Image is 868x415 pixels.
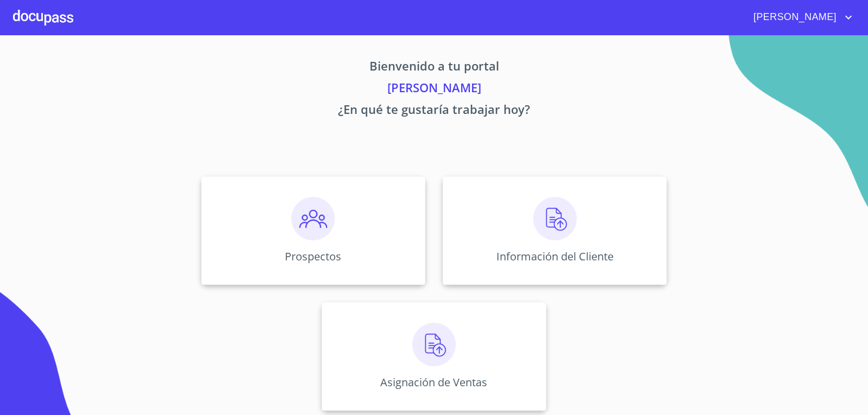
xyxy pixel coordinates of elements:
[745,9,842,26] span: [PERSON_NAME]
[100,79,768,100] p: [PERSON_NAME]
[533,197,577,240] img: carga.png
[412,323,456,366] img: carga.png
[496,249,614,264] p: Información del Cliente
[745,9,855,26] button: account of current user
[100,57,768,79] p: Bienvenido a tu portal
[285,249,341,264] p: Prospectos
[380,375,487,390] p: Asignación de Ventas
[100,100,768,122] p: ¿En qué te gustaría trabajar hoy?
[291,197,335,240] img: prospectos.png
